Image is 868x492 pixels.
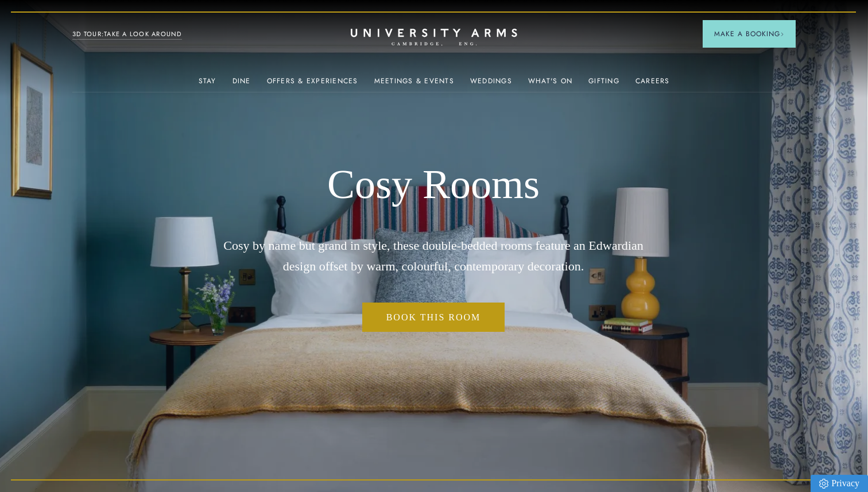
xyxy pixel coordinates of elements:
a: Weddings [470,77,512,92]
img: Privacy [819,479,828,489]
img: Arrow icon [780,32,784,36]
a: Privacy [811,475,868,492]
a: Meetings & Events [374,77,454,92]
a: Dine [232,77,251,92]
span: Make a Booking [714,29,784,39]
button: Make a BookingArrow icon [703,20,796,48]
a: Home [351,29,517,47]
a: Offers & Experiences [267,77,358,92]
a: What's On [528,77,572,92]
p: Cosy by name but grand in style, these double-bedded rooms feature an Edwardian design offset by ... [216,235,650,276]
h1: Cosy Rooms [216,160,650,210]
a: Stay [199,77,216,92]
a: Careers [635,77,670,92]
a: Gifting [588,77,619,92]
a: 3D TOUR:TAKE A LOOK AROUND [72,29,182,40]
a: Book This Room [362,303,505,332]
